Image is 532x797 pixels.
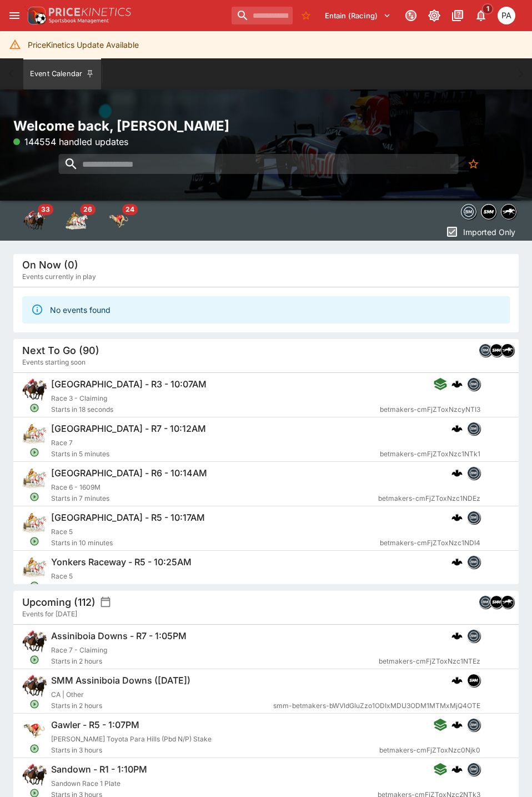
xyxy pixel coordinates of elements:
button: open drawer [4,6,24,26]
img: harness_racing.png [22,422,47,446]
svg: Open [29,536,39,546]
div: cerberus [451,467,463,479]
img: logo-cerberus.svg [451,675,463,686]
img: greyhound_racing.png [22,718,47,743]
img: betmakers.png [468,511,480,524]
img: harness_racing [66,210,88,232]
span: Race 7 - Claiming [51,646,107,654]
div: betmakers [479,343,492,357]
div: cerberus [451,764,463,775]
h6: Yonkers Raceway - R5 - 10:25AM [51,556,192,568]
span: smm-betmakers-bWVldGluZzo1ODIxMDU3ODM1MTMxMjQ4OTE [273,700,480,711]
img: logo-cerberus.svg [451,378,463,390]
img: greyhound_racing [108,210,130,232]
div: nztr [501,595,514,609]
button: Event Calendar [23,58,101,89]
img: betmakers.png [479,596,491,608]
h5: Upcoming (112) [22,596,96,609]
h6: [GEOGRAPHIC_DATA] - R5 - 10:17AM [51,512,205,524]
img: betmakers.png [468,467,480,479]
img: logo-cerberus.svg [451,719,463,730]
svg: Open [29,699,39,709]
div: Event type filters [459,201,519,223]
svg: Open [29,581,39,591]
button: Documentation [448,6,468,26]
img: horse_racing.png [22,377,47,402]
img: betmakers.png [468,556,480,568]
img: samemeetingmulti.png [490,344,503,356]
img: betmakers.png [479,344,491,356]
button: No Bookmarks [297,7,315,24]
img: harness_racing.png [22,511,47,535]
span: Race 6 - 1609M [51,483,101,491]
button: Select Tenant [318,7,398,24]
img: nztr.png [501,344,514,356]
span: CA | Other [51,690,84,699]
div: PriceKinetics Update Available [28,34,139,55]
span: 26 [80,204,96,215]
div: betmakers [467,555,480,569]
img: samemeetingmulti.png [481,205,496,219]
button: Notifications [471,6,491,26]
img: nztr.png [501,205,516,219]
img: betmakers.png [468,763,480,775]
span: Events starting soon [22,357,86,368]
div: nztr [501,343,514,357]
span: betmakers-cmFjZToxNzc1NDEz [378,493,480,504]
span: betmakers-cmFjZToxNzc1NDI4 [380,537,480,549]
img: logo-cerberus.svg [451,423,463,434]
img: Sportsbook Management [49,18,109,23]
img: horse_racing.png [22,674,47,698]
div: Event type filters [13,201,140,241]
p: 144554 handled updates [13,135,128,148]
button: Connected to PK [401,6,421,26]
div: samemeetingmulti [467,674,480,687]
div: Horse Racing [23,210,46,232]
div: Greyhound Racing [108,210,130,232]
span: Race 5 [51,527,73,536]
img: samemeetingmulti.png [468,674,480,686]
div: betmakers [467,377,480,391]
img: harness_racing.png [22,466,47,491]
span: Starts in 10 minutes [51,537,380,549]
div: cerberus [451,423,463,434]
img: harness_racing.png [22,555,47,580]
img: betmakers.png [468,422,480,435]
img: logo-cerberus.svg [451,512,463,523]
div: betmakers [467,422,480,435]
span: Events currently in play [22,271,96,282]
span: Starts in 5 minutes [51,449,380,460]
button: Peter Addley [494,3,519,28]
span: Starts in 2 hours [51,656,379,667]
span: 33 [38,204,53,215]
img: horse_racing.png [22,629,47,654]
img: PriceKinetics Logo [24,4,47,27]
div: cerberus [451,719,463,730]
h6: [GEOGRAPHIC_DATA] - R3 - 10:07AM [51,378,207,390]
div: cerberus [451,378,463,390]
img: betmakers.png [468,630,480,642]
span: betmakers-cmFjZToxNzc1ODQ5 [377,582,480,593]
svg: Open [29,492,39,502]
div: betmakers [461,204,476,220]
span: 1 [482,3,494,14]
div: samemeetingmulti [490,595,503,609]
h6: Gawler - R5 - 1:07PM [51,719,139,731]
span: Race 3 - Claiming [51,394,107,402]
img: logo-cerberus.svg [451,630,463,641]
span: Starts in 7 minutes [51,493,378,504]
svg: Open [29,744,39,754]
div: betmakers [467,763,480,776]
div: samemeetingmulti [490,343,503,357]
div: Peter Addley [498,7,515,24]
div: cerberus [451,630,463,641]
span: Race 7 [51,439,73,447]
div: betmakers [467,629,480,642]
span: betmakers-cmFjZToxNzc1NTEz [379,656,480,667]
span: betmakers-cmFjZToxNzcyNTI3 [380,404,480,415]
img: logo-cerberus.svg [451,556,463,567]
span: Race 5 [51,572,73,580]
div: cerberus [451,556,463,567]
input: search [232,7,293,24]
span: [PERSON_NAME] Toyota Para Hills (Pbd N/P) Stake [51,735,212,743]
